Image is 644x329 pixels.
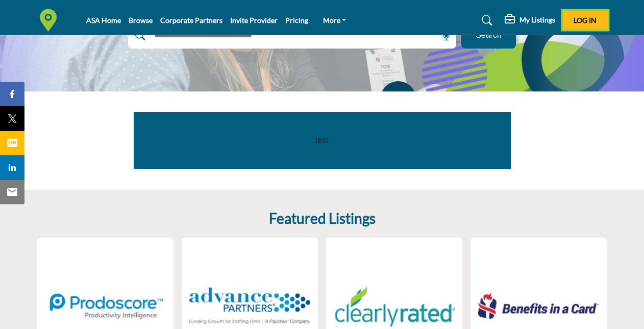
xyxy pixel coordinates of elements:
[472,12,499,29] a: Search
[230,16,278,25] a: Invite Provider
[285,16,308,25] a: Pricing
[37,9,65,32] img: Site Logo
[316,13,354,28] a: More
[505,14,555,27] div: My Listings
[563,11,608,30] button: Log In
[157,134,488,147] p: test
[129,16,153,25] a: Browse
[519,15,555,25] h5: My Listings
[269,210,376,227] h2: Featured Listings
[461,22,516,49] button: Search
[574,16,597,25] span: Log In
[476,29,502,41] span: Search
[86,16,121,25] a: ASA Home
[160,16,222,25] a: Corporate Partners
